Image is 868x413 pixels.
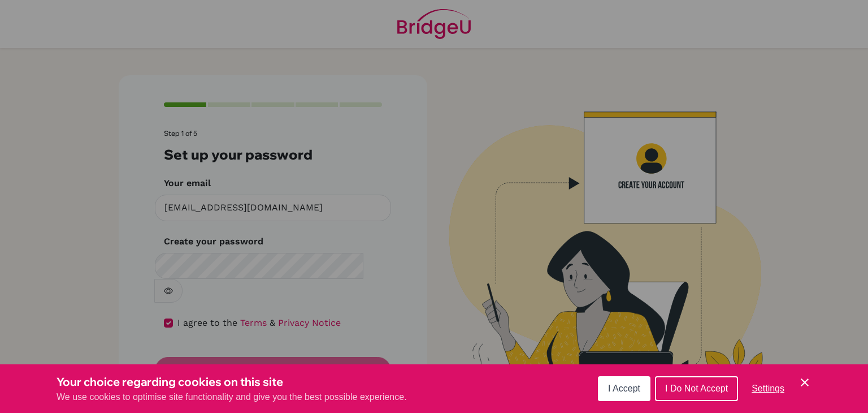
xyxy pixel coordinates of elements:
button: Settings [743,377,793,400]
span: Settings [752,384,784,393]
button: I Accept [598,376,650,401]
h3: Your choice regarding cookies on this site [57,373,407,390]
span: I Do Not Accept [665,384,728,393]
span: I Accept [608,384,640,393]
button: Save and close [798,376,811,389]
p: We use cookies to optimise site functionality and give you the best possible experience. [57,390,407,404]
button: I Do Not Accept [655,376,738,401]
